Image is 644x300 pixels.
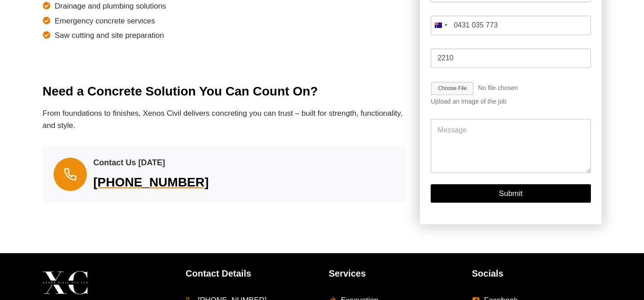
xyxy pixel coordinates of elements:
h5: Services [329,267,459,280]
input: Post Code: E.g 2000 [431,49,590,68]
input: Mobile [431,16,590,35]
h6: Contact Us [DATE] [93,157,271,169]
span: Saw cutting and site preparation [55,29,164,41]
span: Emergency concrete services [55,15,155,27]
a: [PHONE_NUMBER] [93,173,271,192]
button: Selected country [431,16,450,35]
h5: Contact Details [186,267,315,280]
p: From foundations to finishes, Xenos Civil delivers concreting you can trust – built for strength,... [43,107,406,132]
strong: Need a Concrete Solution You Can Count On? [43,84,318,98]
button: Submit [431,184,590,203]
h5: Socials [472,267,602,280]
div: Upload an Image of the job [431,98,590,105]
